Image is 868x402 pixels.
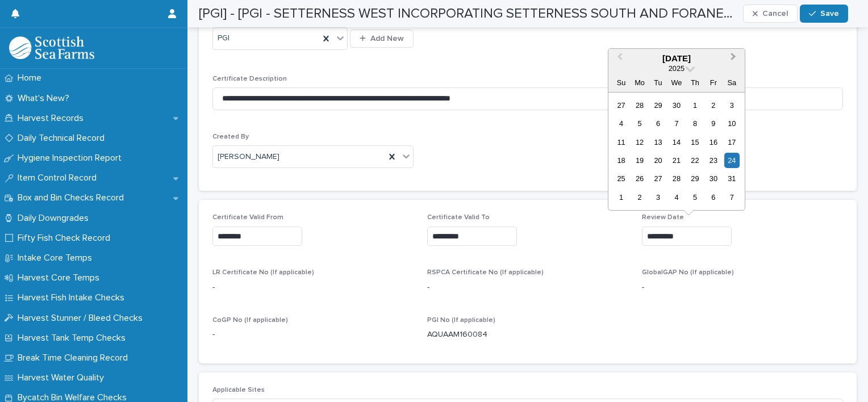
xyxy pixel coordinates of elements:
[724,153,740,168] div: Choose Saturday, May 24th, 2025
[608,53,745,64] div: [DATE]
[212,269,314,276] span: LR Certificate No (If applicable)
[687,135,703,150] div: Choose Thursday, May 15th, 2025
[212,282,414,294] p: -
[669,153,684,168] div: Choose Wednesday, May 21st, 2025
[427,214,490,221] span: Certificate Valid To
[13,153,131,164] p: Hygiene Inspection Report
[612,96,741,207] div: month 2025-05
[13,233,119,244] p: Fifty Fish Check Record
[632,153,647,168] div: Choose Monday, May 19th, 2025
[706,171,721,186] div: Choose Friday, May 30th, 2025
[218,151,279,163] span: [PERSON_NAME]
[13,93,78,104] p: What's New?
[650,75,666,90] div: Tu
[212,317,288,324] span: CoGP No (If applicable)
[724,135,740,150] div: Choose Saturday, May 17th, 2025
[13,333,135,344] p: Harvest Tank Temp Checks
[820,10,839,18] span: Save
[13,273,108,283] p: Harvest Core Temps
[632,190,647,205] div: Choose Monday, June 2nd, 2025
[706,190,721,205] div: Choose Friday, June 6th, 2025
[614,171,629,186] div: Choose Sunday, May 25th, 2025
[724,75,740,90] div: Sa
[743,5,798,23] button: Cancel
[614,98,629,113] div: Choose Sunday, April 27th, 2025
[212,214,283,221] span: Certificate Valid From
[706,116,721,131] div: Choose Friday, May 9th, 2025
[724,116,740,131] div: Choose Saturday, May 10th, 2025
[762,10,788,18] span: Cancel
[614,135,629,150] div: Choose Sunday, May 11th, 2025
[800,5,848,23] button: Save
[706,98,721,113] div: Choose Friday, May 2nd, 2025
[687,153,703,168] div: Choose Thursday, May 22nd, 2025
[669,98,684,113] div: Choose Wednesday, April 30th, 2025
[650,153,666,168] div: Choose Tuesday, May 20th, 2025
[13,73,51,83] p: Home
[706,75,721,90] div: Fr
[427,317,495,324] span: PGI No (If applicable)
[212,76,287,82] span: Certificate Description
[724,98,740,113] div: Choose Saturday, May 3rd, 2025
[370,35,404,43] span: Add New
[650,190,666,205] div: Choose Tuesday, June 3rd, 2025
[706,153,721,168] div: Choose Friday, May 23rd, 2025
[650,171,666,186] div: Choose Tuesday, May 27th, 2025
[614,75,629,90] div: Su
[350,30,414,48] button: Add New
[218,32,229,44] span: PGI
[13,353,137,363] p: Break Time Cleaning Record
[13,192,133,203] p: Box and Bin Checks Record
[614,190,629,205] div: Choose Sunday, June 1st, 2025
[632,98,647,113] div: Choose Monday, April 28th, 2025
[650,116,666,131] div: Choose Tuesday, May 6th, 2025
[650,98,666,113] div: Choose Tuesday, April 29th, 2025
[212,133,249,140] span: Created By
[632,116,647,131] div: Choose Monday, May 5th, 2025
[610,50,628,68] button: Previous Month
[669,75,684,90] div: We
[614,116,629,131] div: Choose Sunday, May 4th, 2025
[13,213,98,224] p: Daily Downgrades
[687,190,703,205] div: Choose Thursday, June 5th, 2025
[724,171,740,186] div: Choose Saturday, May 31st, 2025
[13,292,133,303] p: Harvest Fish Intake Checks
[427,269,544,276] span: RSPCA Certificate No (If applicable)
[650,135,666,150] div: Choose Tuesday, May 13th, 2025
[669,135,684,150] div: Choose Wednesday, May 14th, 2025
[687,116,703,131] div: Choose Thursday, May 8th, 2025
[427,329,628,341] p: AQUAAM160084
[642,269,734,276] span: GlobalGAP No (If applicable)
[614,153,629,168] div: Choose Sunday, May 18th, 2025
[9,36,94,59] img: mMrefqRFQpe26GRNOUkG
[632,171,647,186] div: Choose Monday, May 26th, 2025
[632,75,647,90] div: Mo
[687,171,703,186] div: Choose Thursday, May 29th, 2025
[687,75,703,90] div: Th
[212,329,414,341] p: -
[725,50,744,68] button: Next Month
[13,173,106,183] p: Item Control Record
[669,64,685,73] span: 2025
[724,190,740,205] div: Choose Saturday, June 7th, 2025
[13,113,93,124] p: Harvest Records
[632,135,647,150] div: Choose Monday, May 12th, 2025
[687,98,703,113] div: Choose Thursday, May 1st, 2025
[212,387,265,393] span: Applicable Sites
[13,313,152,324] p: Harvest Stunner / Bleed Checks
[706,135,721,150] div: Choose Friday, May 16th, 2025
[13,372,113,383] p: Harvest Water Quality
[642,282,843,294] p: -
[669,116,684,131] div: Choose Wednesday, May 7th, 2025
[427,282,628,294] p: -
[13,253,101,263] p: Intake Core Temps
[199,6,738,22] h2: [PGI] - [PGI - SETTERNESS WEST INCORPORATING SETTERNESS SOUTH AND FORANESS EXP 01/02/2025] SITE: ...
[669,190,684,205] div: Choose Wednesday, June 4th, 2025
[669,171,684,186] div: Choose Wednesday, May 28th, 2025
[13,133,114,144] p: Daily Technical Record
